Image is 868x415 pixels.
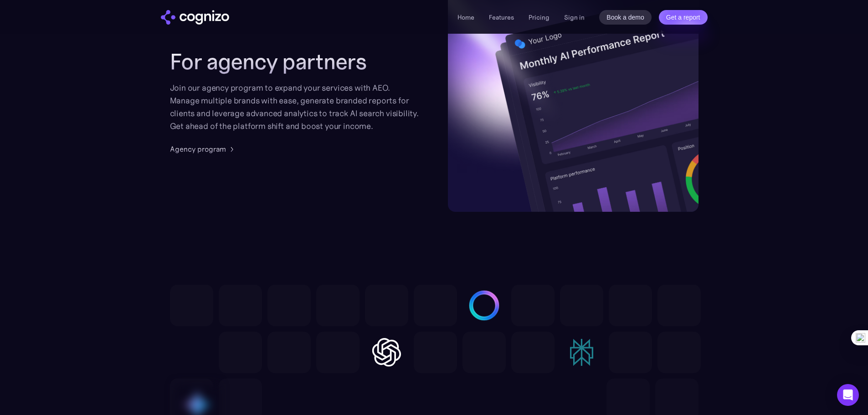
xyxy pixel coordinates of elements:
[659,10,708,25] a: Get a report
[856,333,865,343] img: one_i.png
[457,13,474,21] a: Home
[161,10,229,25] a: home
[170,143,237,154] a: Agency program
[489,13,514,21] a: Features
[170,49,421,74] h2: For agency partners
[161,10,229,25] img: cognizo logo
[170,143,226,154] div: Agency program
[564,12,585,23] a: Sign in
[170,82,421,133] div: Join our agency program to expand your services with AEO. Manage multiple brands with ease, gener...
[837,384,859,406] div: Open Intercom Messenger
[529,13,550,21] a: Pricing
[599,10,652,25] a: Book a demo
